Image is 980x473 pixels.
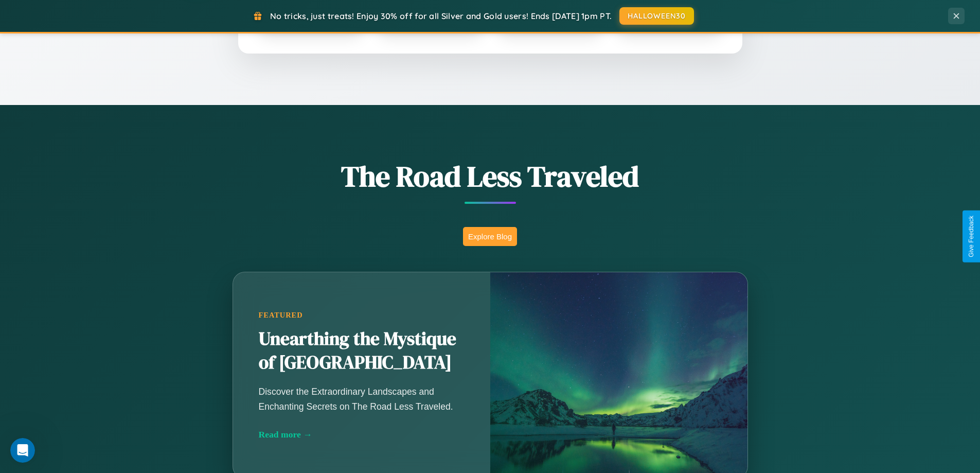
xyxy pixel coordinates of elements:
div: Featured [259,311,465,320]
span: No tricks, just treats! Enjoy 30% off for all Silver and Gold users! Ends [DATE] 1pm PT. [270,11,612,21]
div: Read more → [259,429,465,440]
h1: The Road Less Traveled [182,156,799,196]
div: Give Feedback [968,216,975,257]
button: Explore Blog [463,227,517,246]
p: Discover the Extraordinary Landscapes and Enchanting Secrets on The Road Less Traveled. [259,384,465,413]
h2: Unearthing the Mystique of [GEOGRAPHIC_DATA] [259,327,465,375]
iframe: Intercom live chat [10,438,35,463]
button: HALLOWEEN30 [619,7,694,25]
